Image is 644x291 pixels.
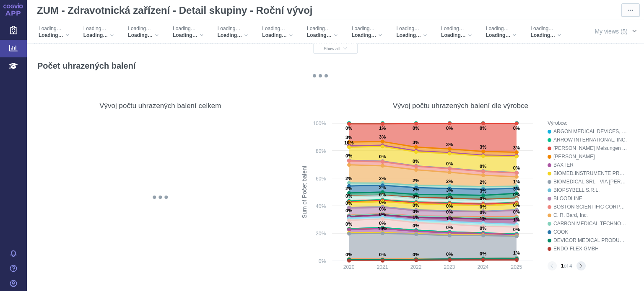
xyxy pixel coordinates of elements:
div: Loading…Loading… [213,23,252,41]
text: 0% [480,196,486,201]
text: 0% [513,209,520,214]
span: Loading… [218,32,242,39]
span: Loading… [530,32,555,39]
text: 0% [379,200,386,205]
button: Previous page [548,261,557,270]
text: 1% [513,217,520,222]
button: ARROW INTERNATIONAL, INC. [548,136,627,144]
div: [PERSON_NAME] [553,152,627,161]
div: More actions [270,83,286,98]
span: of 4 [561,261,572,270]
div: Loading…Loading… [79,23,118,41]
span: Loading… [262,25,285,32]
span: Loading… [307,25,330,32]
text: 2% [413,178,419,183]
text: 80% [316,148,326,154]
text: 0% [446,195,453,200]
text: 3% [413,140,419,145]
button: More actions [621,3,640,17]
text: 0% [379,154,386,159]
span: Loading… [486,25,509,32]
div: ARROW INTERNATIONAL, INC. [553,136,627,144]
text: 0% [513,192,520,197]
div: Loading…Loading… [392,23,431,41]
button: Next page [576,261,586,270]
text: 0% [413,126,419,131]
text: 3% [480,188,486,193]
div: [PERSON_NAME] Melsungen AG [553,144,627,152]
text: 1% [379,126,386,131]
span: Loading… [307,32,332,39]
span: ⋯ [628,6,634,15]
span: Loading… [218,25,241,32]
span: Loading… [83,25,106,32]
button: BIOMEDICAL SRL - VIA [PERSON_NAME] [548,178,627,186]
div: Loading…Loading… [526,23,565,41]
text: 0% [480,164,486,169]
button: [PERSON_NAME] [548,152,627,161]
div: ZUM - Zdravotnická zařízení - Detail skupiny - Roční vývoj [33,2,317,18]
text: 0% [413,203,419,208]
strong: 1 [561,263,564,269]
text: 0% [446,203,453,209]
span: Loading… [128,32,153,39]
div: Loading…Loading… [124,23,163,41]
text: 0% [345,221,352,227]
text: 0% [345,153,352,158]
div: Loading…Loading… [303,23,342,41]
text: 0% [446,161,453,166]
text: 2% [379,185,386,190]
text: 0% [480,251,486,256]
div: BOSTON SCIENTIFIC CORPORATION [553,203,627,211]
button: BAXTER [548,161,627,169]
text: 19% [378,226,387,231]
span: Loading… [128,25,151,32]
div: C. R. Bard, Inc. [553,211,627,219]
span: Loading… [396,25,419,32]
text: 3% [446,142,453,147]
div: Loading…Loading… [348,23,387,41]
text: 0% [413,194,419,199]
text: 0% [513,203,520,208]
text: 3% [513,186,520,191]
text: 1% [513,250,520,255]
text: 0% [446,126,453,131]
text: 3% [513,145,520,150]
text: Sum of Počet balení [301,165,308,218]
span: Loading… [396,32,421,39]
span: Loading… [39,32,63,39]
text: 2% [480,180,486,185]
text: 0% [318,258,326,264]
text: 0% [345,193,352,198]
text: 0% [379,221,386,226]
text: 0% [379,192,386,197]
div: Loading…Loading… [258,23,297,41]
button: [PERSON_NAME] Melsungen AG [548,144,627,152]
span: My views (5) [595,27,628,36]
text: 0% [480,204,486,209]
span: Loading… [173,32,197,39]
div: ARGON MEDICAL DEVICES, INC. [553,127,627,136]
text: 0% [480,226,486,231]
span: Loading… [441,25,464,32]
button: Show all [313,44,358,54]
text: 1% [513,179,520,184]
text: 1% [480,216,486,221]
text: 0% [379,212,386,217]
button: BLOODLINE [548,194,627,203]
div: Loading…Loading… [34,23,73,41]
span: Loading… [441,32,466,39]
button: BIOMED.INSTRUMENTE PRODUKTE GMBH [548,169,627,178]
span: Loading… [39,25,62,32]
button: COOK [548,228,627,236]
text: 0% [513,126,520,131]
div: Vývoj počtu uhrazených balení dle výrobce [393,101,528,110]
button: DEVICOR MEDICAL PRODUCT INC. [548,236,627,245]
span: Loading… [352,32,377,39]
text: 0% [413,252,419,257]
button: C. R. Bard, Inc. [548,211,627,219]
div: Loading…Loading… [437,23,476,41]
text: 3% [480,144,486,149]
text: 0% [513,165,520,170]
text: 40% [316,203,326,209]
